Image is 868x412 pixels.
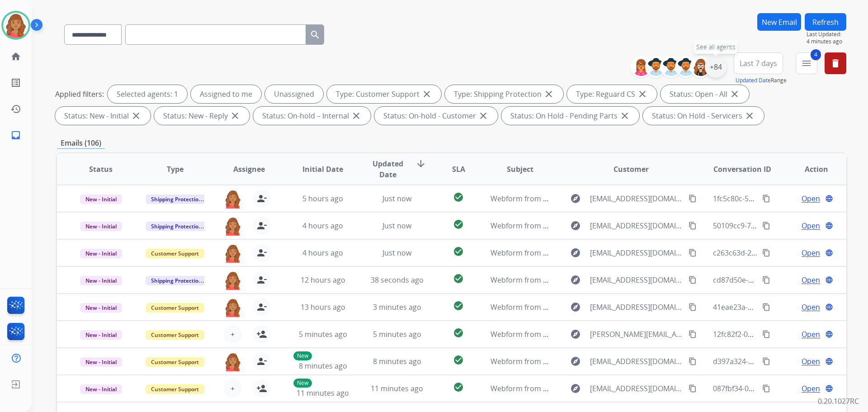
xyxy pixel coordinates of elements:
[713,302,852,312] span: 41eae23a-5a5a-4113-8e78-947662811835
[740,62,777,65] span: Last 7 days
[590,356,683,367] span: [EMAIL_ADDRESS][DOMAIN_NAME]
[80,357,122,367] span: New - Initial
[713,384,849,393] span: 087fbf34-0728-4993-a690-285cac796d56
[478,110,489,121] mat-icon: close
[570,193,581,204] mat-icon: explore
[310,29,321,40] mat-icon: search
[491,302,751,312] span: Webform from [PERSON_NAME][EMAIL_ADDRESS][DOMAIN_NAME] on [DATE]
[491,384,695,393] span: Webform from [EMAIL_ADDRESS][DOMAIN_NAME] on [DATE]
[373,302,421,312] span: 3 minutes ago
[802,220,820,231] span: Open
[146,276,208,285] span: Shipping Protection
[619,110,630,121] mat-icon: close
[802,247,820,258] span: Open
[80,249,122,258] span: New - Initial
[590,302,683,313] span: [EMAIL_ADDRESS][DOMAIN_NAME]
[191,85,261,103] div: Assigned to me
[453,355,464,365] mat-icon: check_circle
[762,276,770,284] mat-icon: content_copy
[108,85,187,103] div: Selected agents: 1
[293,379,312,388] p: New
[825,194,833,203] mat-icon: language
[327,85,441,103] div: Type: Customer Support
[55,107,151,125] div: Status: New - Initial
[256,329,267,340] mat-icon: person_add
[224,298,242,317] img: agent-avatar
[762,303,770,311] mat-icon: content_copy
[80,330,122,340] span: New - Initial
[802,275,820,285] span: Open
[453,219,464,230] mat-icon: check_circle
[10,77,21,88] mat-icon: list_alt
[570,275,581,285] mat-icon: explore
[224,189,242,208] img: agent-avatar
[224,271,242,290] img: agent-avatar
[802,302,820,313] span: Open
[373,329,421,339] span: 5 minutes ago
[80,222,122,231] span: New - Initial
[299,361,347,371] span: 8 minutes ago
[825,384,833,393] mat-icon: language
[818,396,859,407] p: 0.20.1027RC
[590,383,683,394] span: [EMAIL_ADDRESS][DOMAIN_NAME]
[256,383,267,394] mat-icon: person_add
[382,221,411,231] span: Just now
[453,273,464,284] mat-icon: check_circle
[491,194,695,204] span: Webform from [EMAIL_ADDRESS][DOMAIN_NAME] on [DATE]
[570,302,581,313] mat-icon: explore
[802,383,820,394] span: Open
[689,384,697,393] mat-icon: content_copy
[374,107,498,125] div: Status: On-hold - Customer
[507,164,533,175] span: Subject
[491,329,751,339] span: Webform from [PERSON_NAME][EMAIL_ADDRESS][DOMAIN_NAME] on [DATE]
[713,221,850,231] span: 50109cc9-7519-4ea7-9078-f3c0d68bb441
[796,52,817,74] button: 4
[713,194,846,204] span: 1fc5c80c-53ac-4680-8c18-e49e6541c99f
[453,246,464,257] mat-icon: check_circle
[762,357,770,365] mat-icon: content_copy
[146,303,204,313] span: Customer Support
[10,104,21,114] mat-icon: history
[689,330,697,338] mat-icon: content_copy
[590,275,683,285] span: [EMAIL_ADDRESS][DOMAIN_NAME]
[299,329,347,339] span: 5 minutes ago
[265,85,323,103] div: Unassigned
[689,303,697,311] mat-icon: content_copy
[757,13,801,31] button: New Email
[302,194,343,204] span: 5 hours ago
[762,330,770,338] mat-icon: content_copy
[80,276,122,285] span: New - Initial
[10,51,21,62] mat-icon: home
[146,384,204,394] span: Customer Support
[491,356,695,366] span: Webform from [EMAIL_ADDRESS][DOMAIN_NAME] on [DATE]
[713,164,771,175] span: Conversation ID
[543,89,554,99] mat-icon: close
[297,388,349,398] span: 11 minutes ago
[825,357,833,365] mat-icon: language
[256,247,267,258] mat-icon: person_remove
[368,158,409,180] span: Updated Date
[762,249,770,257] mat-icon: content_copy
[231,383,235,394] span: +
[744,110,755,121] mat-icon: close
[415,158,426,169] mat-icon: arrow_downward
[256,275,267,285] mat-icon: person_remove
[830,58,841,69] mat-icon: delete
[729,89,740,99] mat-icon: close
[802,193,820,204] span: Open
[689,357,697,365] mat-icon: content_copy
[491,221,695,231] span: Webform from [EMAIL_ADDRESS][DOMAIN_NAME] on [DATE]
[762,222,770,230] mat-icon: content_copy
[825,303,833,311] mat-icon: language
[570,329,581,340] mat-icon: explore
[570,247,581,258] mat-icon: explore
[452,164,465,175] span: SLA
[146,222,208,231] span: Shipping Protection
[224,379,242,398] button: +
[3,13,28,38] img: avatar
[613,164,649,175] span: Customer
[567,85,657,103] div: Type: Reguard CS
[637,89,648,99] mat-icon: close
[807,38,846,45] span: 4 minutes ago
[146,194,208,204] span: Shipping Protection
